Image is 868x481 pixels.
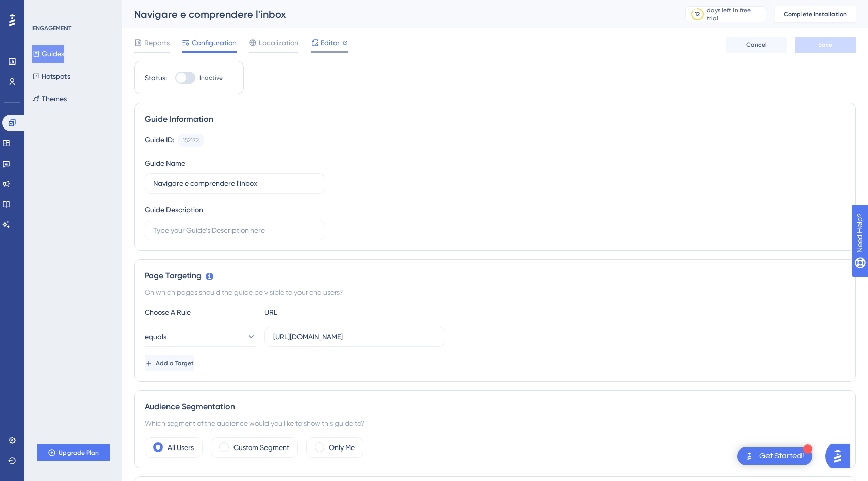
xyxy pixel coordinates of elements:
span: Upgrade Plan [59,448,99,457]
div: Which segment of the audience would you like to show this guide to? [145,417,845,429]
input: Type your Guide’s Description here [153,225,317,236]
button: Themes [32,89,67,108]
span: Cancel [746,41,767,49]
div: Open Get Started! checklist, remaining modules: 1 [737,447,812,465]
span: Configuration [192,37,237,49]
div: Navigare e comprendere l'inbox [134,7,660,21]
label: Only Me [329,441,355,454]
button: Cancel [726,37,787,53]
div: On which pages should the guide be visible to your end users? [145,286,845,298]
label: Custom Segment [233,441,289,454]
div: Choose A Rule [145,306,256,318]
div: Guide Information [145,113,845,125]
span: Reports [144,37,170,49]
div: Get Started! [759,451,804,462]
span: Save [818,41,832,49]
div: 1 [803,444,812,454]
label: All Users [168,441,194,454]
iframe: UserGuiding AI Assistant Launcher [825,441,856,471]
div: 152172 [183,136,199,144]
button: Save [795,37,856,53]
input: yourwebsite.com/path [273,331,437,342]
div: Guide ID: [145,134,174,147]
div: 12 [695,10,700,18]
div: Guide Description [145,204,203,216]
span: Inactive [199,74,223,82]
div: days left in free trial [707,6,763,22]
input: Type your Guide’s Name here [153,178,317,189]
button: Add a Target [145,355,194,371]
span: equals [145,331,166,343]
button: Upgrade Plan [37,444,110,461]
button: Complete Installation [775,6,856,22]
span: Add a Target [156,359,194,367]
span: Need Help? [24,3,63,15]
button: Guides [32,45,64,63]
div: Audience Segmentation [145,401,845,413]
div: URL [264,306,376,318]
button: equals [145,327,256,347]
span: Localization [259,37,298,49]
img: launcher-image-alternative-text [743,450,755,462]
div: ENGAGEMENT [32,24,71,33]
div: Guide Name [145,157,185,169]
div: Status: [145,72,167,84]
span: Complete Installation [784,10,847,18]
button: Hotspots [32,67,70,85]
div: Page Targeting [145,270,845,282]
span: Editor [321,37,340,49]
